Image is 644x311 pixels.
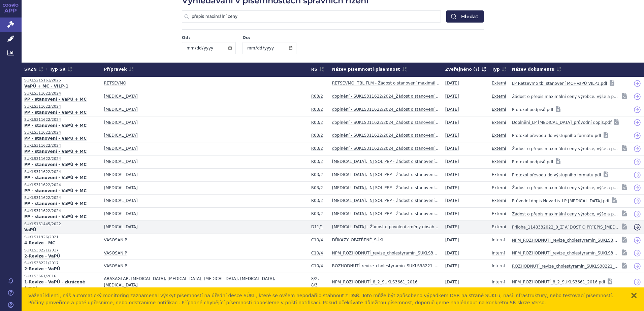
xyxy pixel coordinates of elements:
[24,129,98,136] a: SUKLS311622/2024
[512,105,553,114] a: Protokol podpisů.pdf
[24,214,98,220] a: PP - stanovení - VaPÚ + MC
[24,97,98,103] a: PP - stanovení - VaPÚ + MC
[492,262,505,271] a: Interní
[332,209,440,219] a: [MEDICAL_DATA], INJ SOL PEP - Žádost o stanovení maximální ceny výrobce a výše a podmínek úhrady ...
[492,170,506,180] a: Externí
[311,159,323,164] span: R03/2
[492,198,506,203] span: Externí
[24,149,98,155] a: PP - stanovení - VaPÚ + MC
[332,157,440,167] a: [MEDICAL_DATA], INJ SOL PEP - Žádost o stanovení maximální ceny výrobce a výše a podmínek úhrady ...
[445,144,459,153] a: [DATE]
[512,209,620,219] a: Žádost o přepis maximální ceny výrobce, výše a podmínek úhrady, maximální ceny výrobce a výše a p...
[445,107,459,112] span: [DATE]
[104,262,127,271] a: VASOSAN P
[512,118,612,127] a: Doplnění_LP [MEDICAL_DATA]_průvodní dopis.pdf
[492,159,506,164] span: Externí
[243,35,296,41] label: Do:
[311,185,323,190] span: R03/2
[445,133,459,138] span: [DATE]
[492,238,505,242] span: Interní
[104,131,137,140] a: [MEDICAL_DATA]
[104,172,137,177] span: XOLAIR
[104,118,137,128] a: [MEDICAL_DATA]
[492,183,506,193] a: Externí
[445,278,459,287] a: [DATE]
[445,65,486,74] a: Zveřejněno(?)
[104,65,133,74] a: Přípravek
[24,247,98,253] a: SUKLS38221/2017
[445,185,459,190] span: [DATE]
[24,110,98,116] strong: PP - stanovení - VaPÚ + MC
[311,172,323,177] span: R03/2
[445,146,459,151] span: [DATE]
[445,120,459,125] span: [DATE]
[104,222,137,232] a: [MEDICAL_DATA]
[24,103,98,110] a: SUKLS311622/2024
[492,222,506,232] a: Externí
[332,170,440,180] a: [MEDICAL_DATA], INJ SOL PEP - Žádost o stanovení maximální ceny výrobce a výše a podmínek úhrady ...
[104,144,137,153] a: [MEDICAL_DATA]
[311,236,323,245] a: C10/4
[445,159,459,164] span: [DATE]
[24,182,98,188] a: SUKLS311622/2024
[104,251,127,255] span: VASOSAN P
[104,211,137,216] span: XOLAIR
[492,118,506,128] a: Externí
[492,79,506,88] a: Externí
[104,198,137,203] span: XOLAIR
[104,185,137,190] span: XOLAIR
[24,201,98,207] a: PP - stanovení - VaPÚ + MC
[445,236,459,245] a: [DATE]
[24,116,98,123] span: SUKLS311622/2024
[50,65,72,74] a: Typ SŘ
[104,146,137,151] span: XOLAIR
[104,105,137,114] a: [MEDICAL_DATA]
[104,157,137,167] a: [MEDICAL_DATA]
[24,65,43,74] a: SPZN
[332,80,440,87] strong: RETSEVMO, TBL FLM - Žádost o stanovení maximální ceny a výše a podmínek 1. dočasné úhrady VILP
[512,170,601,180] a: Protokol převodu do výstupního formátu.pdf
[24,266,98,273] strong: 2-Revize - VaPÚ
[104,120,137,125] span: XOLAIR
[24,175,98,181] strong: PP - stanovení - VaPÚ + MC
[332,211,440,217] strong: [MEDICAL_DATA], INJ SOL PEP - Žádost o stanovení maximální ceny výrobce a výše a podmínek úhrady ...
[332,185,440,192] strong: [MEDICAL_DATA], INJ SOL PEP - Žádost o stanovení maximální ceny výrobce a výše a podmínek úhrady ...
[24,240,98,247] a: 4-Revize - MC
[492,264,505,268] span: Interní
[24,227,98,234] strong: VaPÚ
[332,131,440,140] a: doplnění - SUKLS311622/2024_Žádost o stanovení maximální ceny a výše a podmínek úhrady
[492,209,506,219] a: Externí
[492,92,506,101] a: Externí
[332,65,407,74] a: Název písemnosti/písemnost
[104,170,137,180] a: [MEDICAL_DATA]
[492,133,506,138] span: Externí
[445,170,459,180] a: [DATE]
[332,222,440,232] a: [MEDICAL_DATA] - Žádost o povolení změny obsahu podání (doplnění nových balení) SUKLS161445/2022
[512,183,620,193] a: Žádost o přepis maximální ceny výrobce, výše a podmínek úhrady, maximální ceny výrobce a výše a p...
[492,81,506,85] span: Externí
[24,83,98,90] strong: VaPÚ + MC - VILP-1
[492,196,506,206] a: Externí
[24,136,98,142] a: PP - stanovení - VaPÚ + MC
[24,188,98,195] strong: PP - stanovení - VaPÚ + MC
[24,260,98,266] span: SUKLS38221/2017
[43,67,50,72] span: /
[445,157,459,167] a: [DATE]
[24,195,98,201] a: SUKLS311622/2024
[445,222,459,232] a: [DATE]
[311,120,323,125] span: R03/2
[492,157,506,167] a: Externí
[311,107,323,112] span: R03/2
[24,162,98,168] a: PP - stanovení - VaPÚ + MC
[445,79,459,88] a: [DATE]
[492,236,505,245] a: Interní
[24,155,98,162] a: SUKLS311622/2024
